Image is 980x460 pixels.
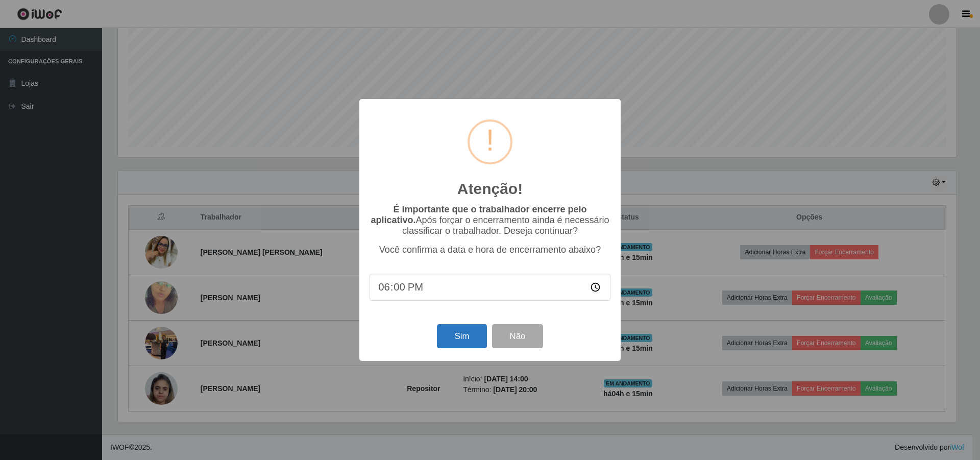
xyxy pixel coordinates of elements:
b: É importante que o trabalhador encerre pelo aplicativo. [371,204,586,225]
p: Você confirma a data e hora de encerramento abaixo? [370,245,610,255]
p: Após forçar o encerramento ainda é necessário classificar o trabalhador. Deseja continuar? [370,204,610,236]
button: Não [492,324,543,348]
button: Sim [437,324,486,348]
h2: Atenção! [457,180,523,198]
